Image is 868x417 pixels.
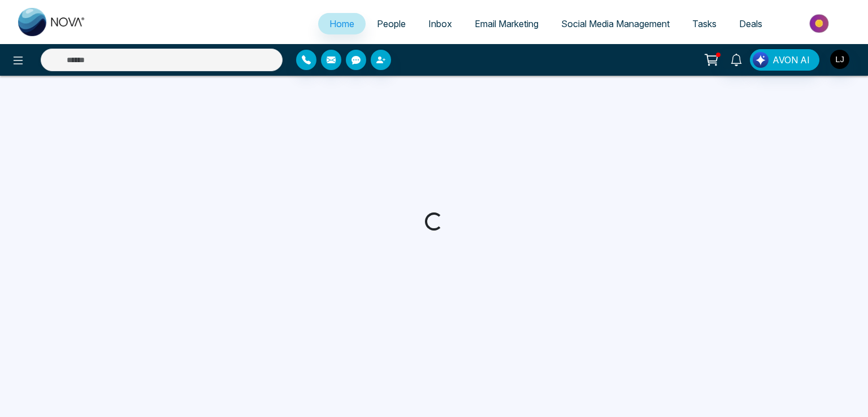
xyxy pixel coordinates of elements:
[753,52,769,68] img: Lead Flow
[739,18,762,29] span: Deals
[779,11,861,36] img: Market-place.gif
[475,18,539,29] span: Email Marketing
[728,13,774,34] a: Deals
[366,13,417,34] a: People
[18,8,86,36] img: Nova CRM Logo
[750,49,819,71] button: AVON AI
[561,18,670,29] span: Social Media Management
[428,18,452,29] span: Inbox
[830,50,849,69] img: User Avatar
[318,13,366,34] a: Home
[681,13,728,34] a: Tasks
[550,13,681,34] a: Social Media Management
[377,18,406,29] span: People
[417,13,463,34] a: Inbox
[772,53,810,67] span: AVON AI
[692,18,717,29] span: Tasks
[463,13,550,34] a: Email Marketing
[329,18,354,29] span: Home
